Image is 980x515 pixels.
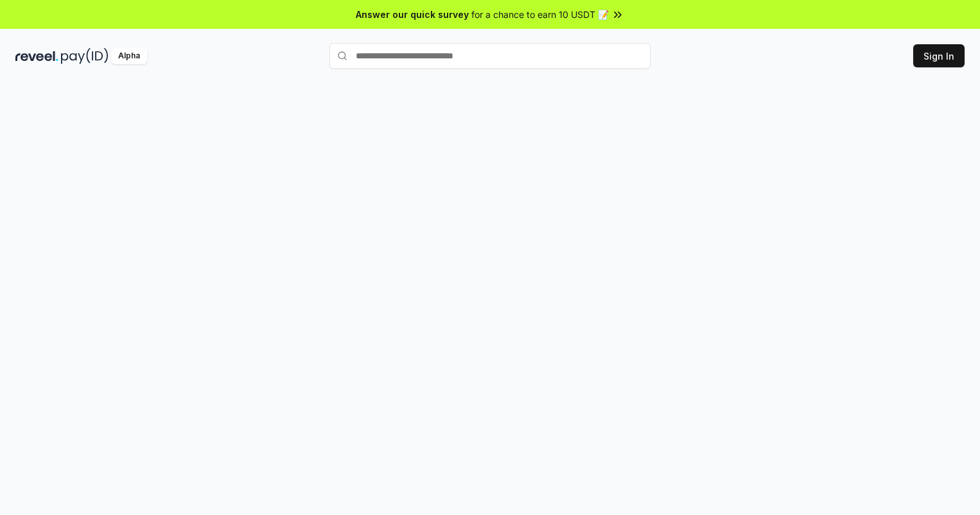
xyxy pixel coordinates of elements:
img: reveel_dark [15,48,58,64]
div: Alpha [111,48,147,64]
span: for a chance to earn 10 USDT 📝 [471,8,609,21]
span: Answer our quick survey [356,8,469,21]
button: Sign In [913,44,965,67]
img: pay_id [61,48,109,64]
